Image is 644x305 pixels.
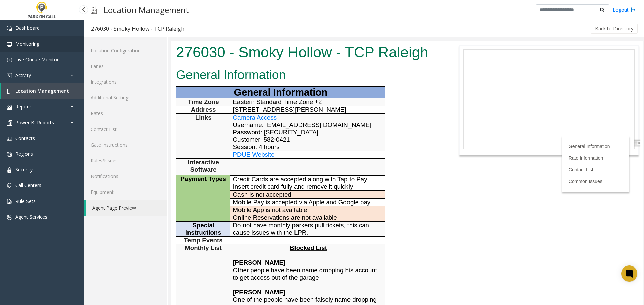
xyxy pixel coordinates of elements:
a: PDUE Website [62,111,104,117]
img: 'icon' [7,183,12,188]
span: Rule Sets [15,198,36,204]
h1: 276030 - Smoky Hollow - TCP Raleigh [5,1,270,22]
span: Call Centers [15,182,41,188]
span: Payment Types [9,135,55,142]
img: 'icon' [7,73,12,78]
span: General Information [63,46,156,57]
img: 'icon' [7,215,12,220]
span: Monthly List [14,204,51,211]
span: Eastern Standard Time Zone +2 [62,58,151,65]
a: Rates [84,105,167,121]
img: Open/Close Sidebar Menu [463,99,469,105]
a: Integrations [84,74,167,90]
span: Agent Services [15,214,47,220]
h2: General Information [5,25,270,43]
span: Username: [EMAIL_ADDRESS][DOMAIN_NAME] Password: [SECURITY_DATA] [62,80,201,95]
a: Notifications [84,168,167,184]
span: Contacts [15,135,35,141]
span: Address [20,65,45,72]
a: Gate Instructions [84,137,167,153]
span: Mobile App is not available [62,165,136,172]
a: Camera Access [62,74,106,80]
img: 'icon' [7,42,12,47]
img: 'icon' [7,136,12,141]
span: Monitoring [15,41,39,47]
span: Power BI Reports [15,119,54,126]
span: Online Reservations are not available [62,173,166,180]
a: Rules/Issues [84,153,167,168]
img: logout [630,6,636,13]
a: Additional Settings [84,90,167,105]
a: Lanes [84,58,167,74]
span: Insert credit card fully and remove it quickly [62,142,182,149]
span: Time Zone [17,58,48,65]
span: Session: 4 hours [62,102,109,109]
div: 276030 - Smoky Hollow - TCP Raleigh [91,24,184,33]
a: Contact List [84,121,167,137]
img: pageIcon [91,2,97,18]
img: 'icon' [7,57,12,63]
span: Mobile Pay is accepted via Apple and Google pay [62,158,200,165]
b: [PERSON_NAME] [62,248,115,255]
span: PDUE Website [62,110,104,117]
a: General Information [397,103,439,108]
img: 'icon' [7,26,12,31]
a: Logout [613,6,636,13]
span: Special Instructions [14,181,50,195]
span: Links [24,73,41,80]
b: [PERSON_NAME] [62,218,115,225]
img: 'icon' [7,152,12,157]
span: Location Management [15,88,69,94]
a: Contact List [397,126,422,132]
a: Common Issues [397,138,431,143]
a: Agent Page Preview [86,200,167,216]
button: Back to Directory [591,24,638,34]
span: Temp Events [13,196,52,203]
span: Cash is not accepted [62,150,120,157]
span: Reports [15,103,33,110]
img: 'icon' [7,104,12,110]
img: 'icon' [7,89,12,94]
span: Other people have been name dropping his account to get access out of the garage One of the peopl... [62,218,206,270]
span: Customer: 582-0421 [62,95,119,102]
img: 'icon' [7,199,12,204]
span: Do not have monthly parkers pull tickets, this can cause issues with the LPR. [62,181,198,195]
span: Blocked List [119,204,156,211]
span: Dashboard [15,25,40,31]
img: 'icon' [7,167,12,173]
span: Camera Access [62,73,106,80]
a: Location Configuration [84,43,167,58]
a: Location Management [1,83,84,99]
span: Activity [15,72,31,78]
span: Regions [15,151,33,157]
span: Interactive Software [17,118,48,132]
span: [STREET_ADDRESS][PERSON_NAME] [62,65,175,72]
a: Rate Information [397,115,432,120]
span: Live Queue Monitor [15,56,59,63]
span: Security [15,166,33,173]
a: Equipment [84,184,167,200]
img: 'icon' [7,120,12,126]
h3: Location Management [100,2,193,18]
span: Credit Cards are accepted along with Tap to Pay [62,135,196,142]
